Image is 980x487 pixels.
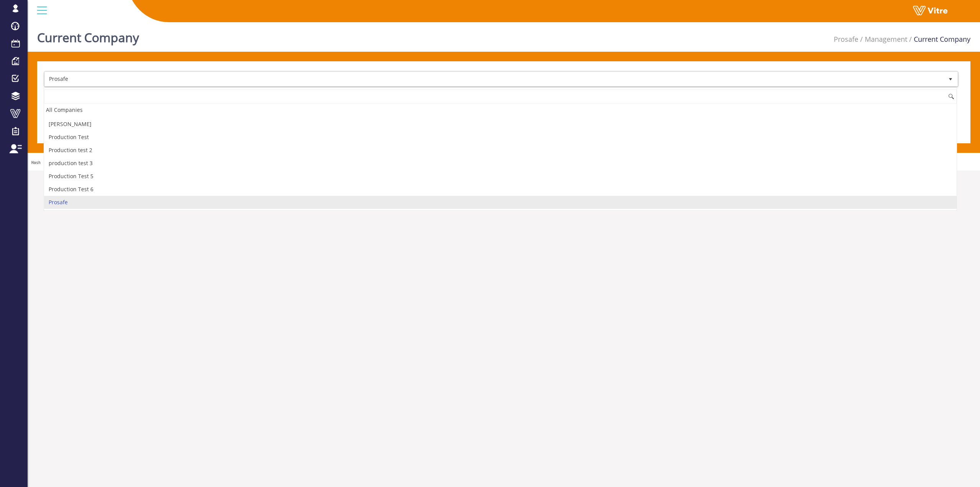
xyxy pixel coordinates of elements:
li: Production Test [44,131,957,144]
span: select [944,72,957,86]
h1: Current Company [37,19,139,52]
li: Production Test 5 [44,170,957,183]
li: Prosafe [44,196,957,209]
li: [PERSON_NAME] [44,209,957,222]
li: production test 3 [44,157,957,170]
li: Current Company [907,34,970,44]
div: All Companies [44,105,957,115]
a: Prosafe [834,34,858,44]
li: Production Test 6 [44,183,957,196]
span: Hash '8b749f7' Date '[DATE] 13:30:34 +0000' Branch 'Production' [31,161,176,165]
li: [PERSON_NAME] [44,118,957,131]
span: Prosafe [45,72,944,86]
li: Management [858,34,907,44]
li: Production test 2 [44,144,957,157]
